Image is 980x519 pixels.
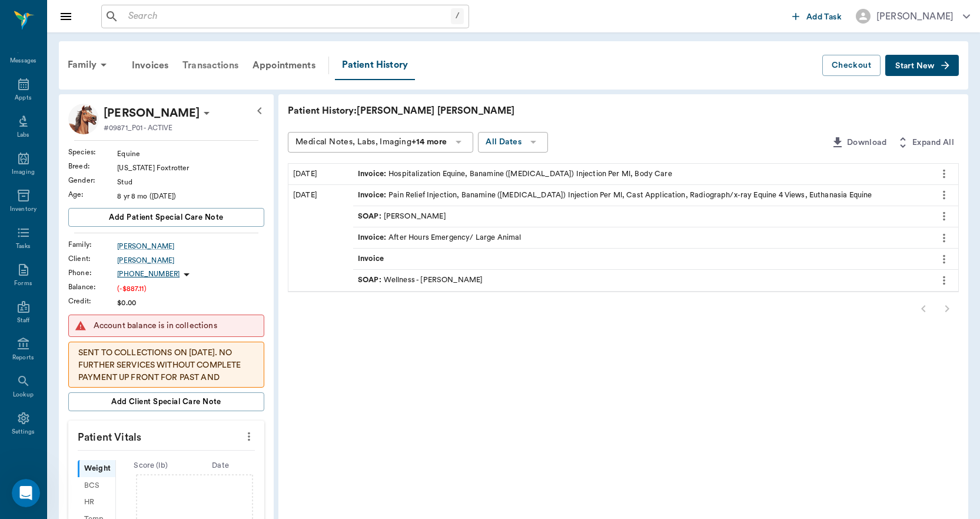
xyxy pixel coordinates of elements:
[111,395,221,408] span: Add client Special Care Note
[15,94,31,103] div: Appts
[935,206,954,226] button: more
[68,392,264,411] button: Add client Special Care Note
[12,353,34,362] div: Reports
[117,255,264,266] a: [PERSON_NAME]
[117,283,264,294] div: (-$887.11)
[54,5,78,28] button: Close drawer
[125,51,175,80] a: Invoices
[78,477,115,494] div: BCS
[358,190,388,201] span: Invoice :
[68,189,117,200] div: Age :
[16,242,31,251] div: Tasks
[68,282,117,292] div: Balance :
[68,239,117,250] div: Family :
[117,148,264,159] div: Equine
[451,8,464,24] div: /
[13,391,34,399] div: Lookup
[935,249,954,269] button: more
[358,275,483,286] div: Wellness - [PERSON_NAME]
[288,164,353,184] div: [DATE]
[10,205,36,214] div: Inventory
[117,191,264,201] div: 8 yr 8 mo ([DATE])
[109,211,223,224] span: Add patient Special Care Note
[358,253,386,265] span: Invoice
[68,104,99,134] img: Profile Image
[68,253,117,264] div: Client :
[104,104,200,123] div: Ben Franklin Smith
[117,297,264,308] div: $0.00
[935,270,954,290] button: more
[358,211,384,222] span: SOAP :
[288,185,353,291] div: [DATE]
[68,421,264,450] p: Patient Vitals
[104,123,172,133] p: #09871_P01 - ACTIVE
[68,161,117,171] div: Breed :
[12,168,35,177] div: Imaging
[78,460,115,477] div: Weight
[68,296,117,306] div: Credit :
[245,51,323,80] a: Appointments
[68,208,264,227] button: Add patient Special Care Note
[68,175,117,186] div: Gender :
[846,5,979,27] button: [PERSON_NAME]
[876,9,954,24] div: [PERSON_NAME]
[117,163,264,173] div: [US_STATE] Foxtrotter
[61,51,118,79] div: Family
[826,132,891,154] button: Download
[295,135,447,150] div: Medical Notes, Labs, Imaging
[117,241,264,252] a: [PERSON_NAME]
[358,168,672,180] div: Hospitalization Equine, Banamine ([MEDICAL_DATA]) Injection Per Ml, Body Care
[935,228,954,248] button: more
[358,232,521,243] div: After Hours Emergency/ Large Animal
[185,460,255,471] div: Date
[935,185,954,205] button: more
[78,494,115,511] div: HR
[885,55,959,77] button: Start New
[17,131,29,140] div: Labs
[912,135,954,150] span: Expand All
[68,267,117,278] div: Phone :
[14,279,32,288] div: Forms
[116,460,186,471] div: Score ( lb )
[891,132,959,154] button: Expand All
[117,177,264,187] div: Stud
[12,428,35,437] div: Settings
[175,51,245,80] a: Transactions
[335,51,415,80] a: Patient History
[17,316,29,325] div: Staff
[104,104,200,123] p: [PERSON_NAME]
[822,55,881,77] button: Checkout
[788,5,846,27] button: Add Task
[117,269,180,279] p: [PHONE_NUMBER]
[240,427,258,447] button: more
[68,147,117,157] div: Species :
[124,8,451,25] input: Search
[94,315,258,336] div: Account balance is in collections
[358,275,384,286] span: SOAP :
[78,347,254,409] p: SENT TO COLLECTIONS ON [DATE]. NO FURTHER SERVICES WITHOUT COMPLETE PAYMENT UP FRONT FOR PAST AND...
[935,164,954,184] button: more
[12,479,40,507] iframe: Intercom live chat
[358,168,388,180] span: Invoice :
[358,211,446,222] div: [PERSON_NAME]
[10,57,37,65] div: Messages
[358,190,872,201] div: Pain Relief Injection, Banamine ([MEDICAL_DATA]) Injection Per Ml, Cast Application, Radiograph/x...
[411,138,447,146] b: +14 more
[358,232,388,243] span: Invoice :
[288,104,641,118] p: Patient History: [PERSON_NAME] [PERSON_NAME]
[478,132,548,153] button: All Dates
